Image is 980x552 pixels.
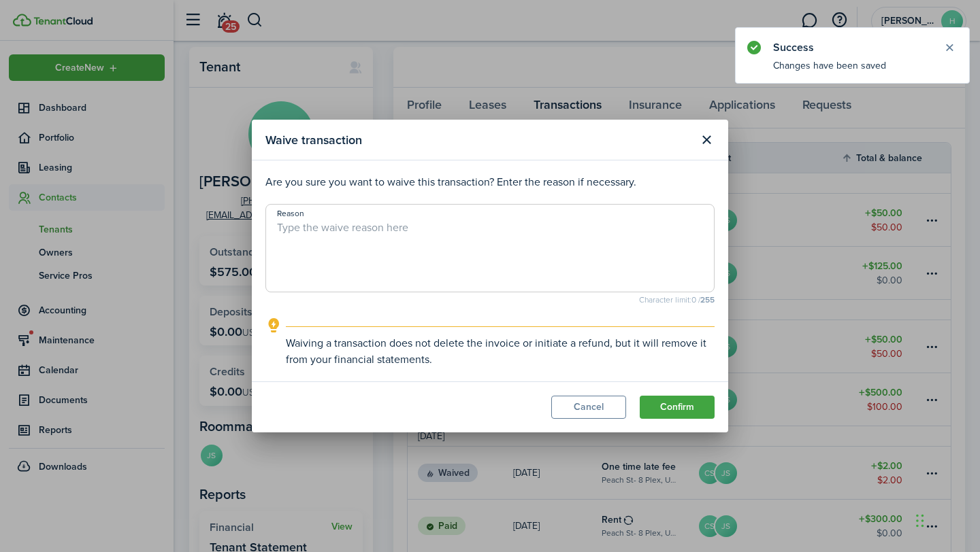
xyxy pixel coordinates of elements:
p: Are you sure you want to waive this transaction? Enter the reason if necessary. [265,174,715,190]
iframe: Chat Widget [912,487,980,552]
button: Close modal [695,128,718,152]
notify-body: Changes have been saved [736,58,969,83]
button: Close notify [940,38,959,57]
notify-title: Success [773,39,930,56]
i: outline [265,317,282,334]
button: Confirm [640,396,715,419]
small: Character limit: 0 / [265,296,715,304]
button: Cancel [551,396,626,419]
b: 255 [700,294,715,306]
modal-title: Waive transaction [265,126,691,153]
div: Drag [916,500,924,541]
explanation-description: Waiving a transaction does not delete the invoice or initiate a refund, but it will remove it fro... [286,335,715,368]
